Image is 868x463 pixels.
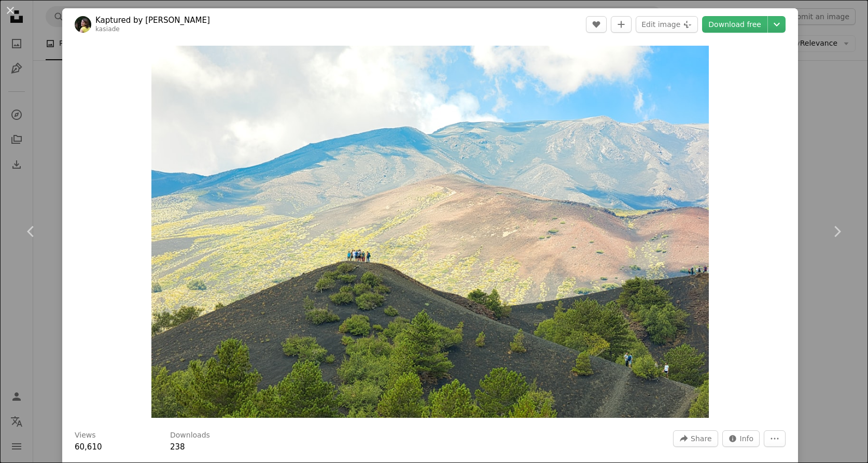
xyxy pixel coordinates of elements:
img: a group of people sitting on top of a mountain [151,46,709,418]
button: Like [586,16,607,33]
button: Choose download size [768,16,786,33]
button: More Actions [764,430,786,447]
img: Go to Kaptured by Kasia's profile [75,16,91,33]
span: 238 [170,442,185,452]
button: Edit image [636,16,698,33]
button: Add to Collection [611,16,632,33]
a: Next [806,182,868,281]
button: Share this image [673,430,718,447]
a: Kaptured by [PERSON_NAME] [95,15,210,25]
a: Download free [702,16,767,33]
span: Share [691,431,711,446]
button: Stats about this image [722,430,760,447]
button: Zoom in on this image [151,46,709,418]
a: kasiade [95,25,120,33]
h3: Views [75,430,96,441]
h3: Downloads [170,430,210,441]
span: 60,610 [75,442,102,452]
span: Info [740,431,754,446]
